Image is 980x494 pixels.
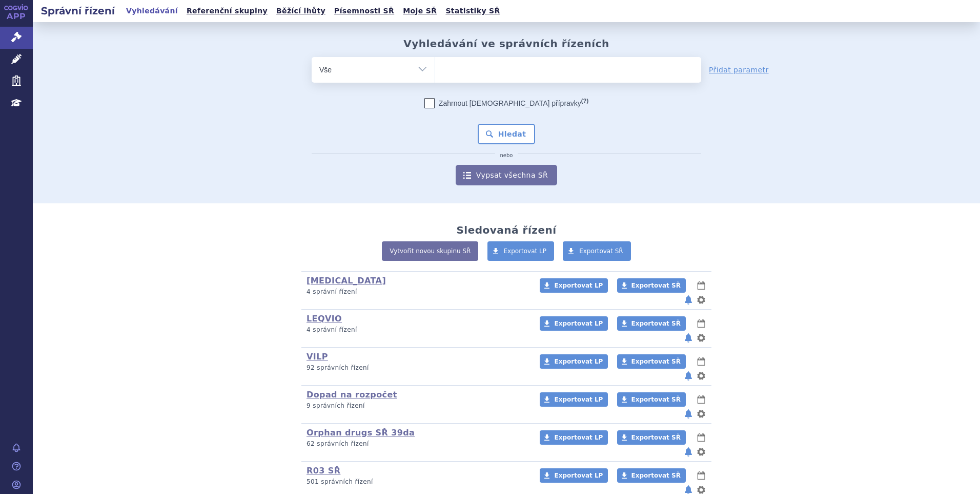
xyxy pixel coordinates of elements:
[579,248,623,255] span: Exportovat SŘ
[456,224,556,236] h2: Sledovaná řízení
[683,446,693,458] button: notifikace
[581,98,588,104] abbr: (?)
[540,278,608,293] a: Exportovat LP
[442,4,503,18] a: Statistiky SŘ
[617,278,686,293] a: Exportovat SŘ
[696,446,706,458] button: nastavení
[696,431,706,444] button: lhůty
[696,370,706,382] button: nastavení
[424,98,588,108] label: Zahrnout [DEMOGRAPHIC_DATA] přípravky
[382,241,478,261] a: Vytvořit novou skupinu SŘ
[563,241,631,261] a: Exportovat SŘ
[631,320,681,327] span: Exportovat SŘ
[403,37,609,50] h2: Vyhledávání ve správních řízeních
[540,468,608,483] a: Exportovat LP
[696,469,706,482] button: lhůty
[331,4,397,18] a: Písemnosti SŘ
[617,354,686,369] a: Exportovat SŘ
[307,466,340,476] a: R03 SŘ
[307,440,526,448] p: 62 správních řízení
[696,317,706,330] button: lhůty
[478,124,536,144] button: Hledat
[683,294,693,306] button: notifikace
[307,288,526,296] p: 4 správní řízení
[554,358,603,365] span: Exportovat LP
[183,4,271,18] a: Referenční skupiny
[554,472,603,479] span: Exportovat LP
[123,4,181,18] a: Vyhledávání
[554,320,603,327] span: Exportovat LP
[540,430,608,445] a: Exportovat LP
[631,472,681,479] span: Exportovat SŘ
[487,241,555,261] a: Exportovat LP
[696,408,706,420] button: nastavení
[495,153,518,159] i: nebo
[307,314,342,324] a: LEQVIO
[631,396,681,403] span: Exportovat SŘ
[307,478,526,486] p: 501 správních řízení
[554,396,603,403] span: Exportovat LP
[554,434,603,441] span: Exportovat LP
[540,316,608,331] a: Exportovat LP
[456,165,557,185] a: Vypsat všechna SŘ
[617,316,686,331] a: Exportovat SŘ
[631,358,681,365] span: Exportovat SŘ
[307,364,526,372] p: 92 správních řízení
[307,390,397,400] a: Dopad na rozpočet
[696,294,706,306] button: nastavení
[696,355,706,368] button: lhůty
[617,430,686,445] a: Exportovat SŘ
[400,4,440,18] a: Moje SŘ
[617,468,686,483] a: Exportovat SŘ
[33,4,123,18] h2: Správní řízení
[696,279,706,292] button: lhůty
[683,332,693,344] button: notifikace
[307,428,415,438] a: Orphan drugs SŘ 39da
[631,434,681,441] span: Exportovat SŘ
[631,282,681,289] span: Exportovat SŘ
[273,4,329,18] a: Běžící lhůty
[307,352,328,362] a: VILP
[540,354,608,369] a: Exportovat LP
[504,248,547,255] span: Exportovat LP
[307,326,526,334] p: 4 správní řízení
[683,408,693,420] button: notifikace
[683,370,693,382] button: notifikace
[709,65,769,75] a: Přidat parametr
[617,392,686,407] a: Exportovat SŘ
[307,402,526,410] p: 9 správních řízení
[554,282,603,289] span: Exportovat LP
[540,392,608,407] a: Exportovat LP
[696,332,706,344] button: nastavení
[696,393,706,406] button: lhůty
[307,276,386,286] a: [MEDICAL_DATA]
